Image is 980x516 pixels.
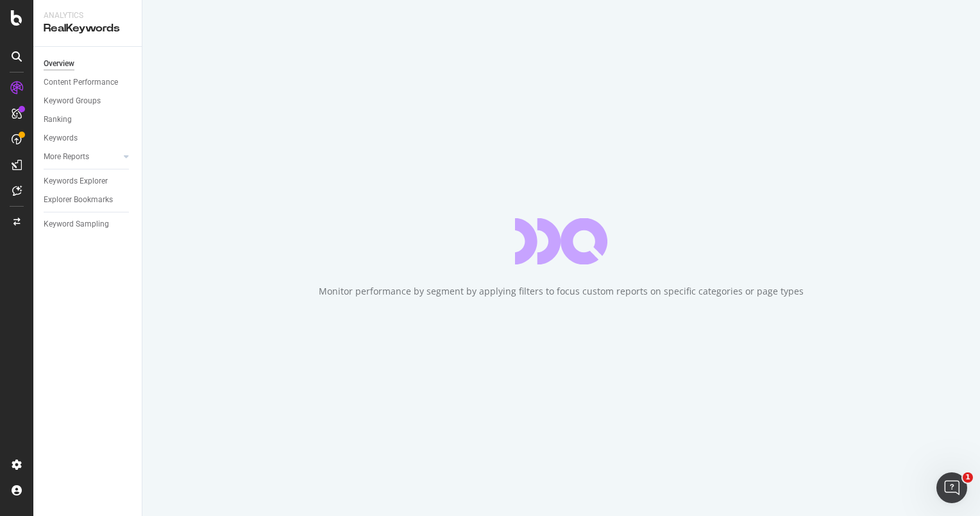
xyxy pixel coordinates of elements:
div: animation [515,218,607,264]
a: More Reports [44,150,120,164]
div: Explorer Bookmarks [44,193,113,207]
div: Keywords [44,132,78,145]
a: Keyword Groups [44,94,133,108]
div: Keywords Explorer [44,175,108,188]
div: Keyword Groups [44,94,101,108]
div: Monitor performance by segment by applying filters to focus custom reports on specific categories... [319,285,804,298]
a: Explorer Bookmarks [44,193,133,207]
div: Ranking [44,113,72,126]
div: Overview [44,57,74,71]
div: Keyword Sampling [44,218,109,231]
a: Keywords [44,132,133,145]
a: Overview [44,57,133,71]
div: More Reports [44,150,89,164]
a: Keywords Explorer [44,175,133,188]
iframe: Intercom live chat [936,472,967,503]
a: Keyword Sampling [44,218,133,231]
div: RealKeywords [44,21,131,36]
span: 1 [963,472,973,483]
div: Analytics [44,10,131,21]
div: Content Performance [44,76,118,89]
a: Ranking [44,113,133,126]
a: Content Performance [44,76,133,89]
